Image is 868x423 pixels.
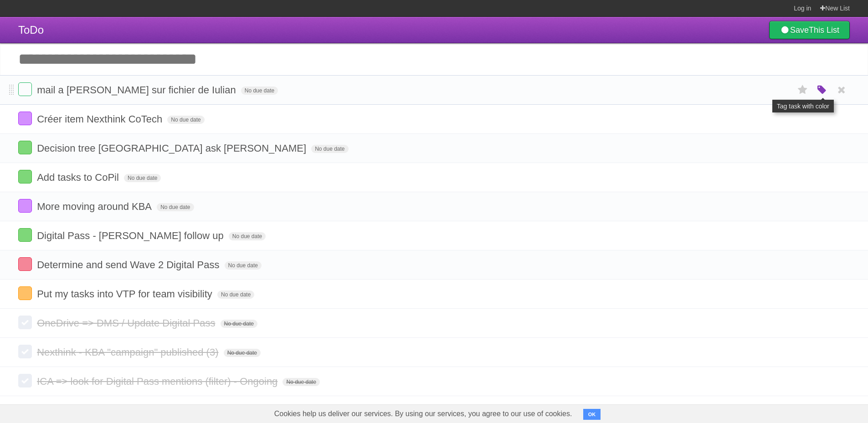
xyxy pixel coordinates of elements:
span: Créer item Nexthink CoTech [37,113,164,125]
span: No due date [229,232,266,240]
a: SaveThis List [769,21,850,39]
span: OneDrive => DMS / Update Digital Pass [37,317,217,329]
label: Done [18,170,32,183]
span: ToDo [18,24,44,36]
label: Done [18,374,32,387]
span: Decision tree [GEOGRAPHIC_DATA] ask [PERSON_NAME] [37,143,308,154]
label: Done [18,82,32,96]
label: Done [18,112,32,125]
label: Done [18,141,32,154]
span: No due date [311,145,348,153]
span: No due date [282,378,319,386]
label: Done [18,199,32,213]
span: Determine and send Wave 2 Digital Pass [37,259,221,270]
span: mail a [PERSON_NAME] sur fichier de Iulian [37,84,238,96]
span: ICA => look for Digital Pass mentions (filter) - Ongoing [37,376,280,387]
span: Cookies help us deliver our services. By using our services, you agree to our use of cookies. [265,405,581,423]
span: No due date [241,87,278,95]
span: No due date [124,174,161,182]
span: Nexthink - KBA "campaign" published (3) [37,347,221,358]
span: Put my tasks into VTP for team visibility [37,288,215,300]
span: Add tasks to CoPil [37,172,121,183]
label: Star task [794,82,812,97]
span: No due date [221,320,257,328]
button: OK [583,409,601,420]
label: Done [18,286,32,300]
label: Done [18,257,32,271]
span: No due date [157,203,194,211]
label: Done [18,316,32,329]
span: Digital Pass - [PERSON_NAME] follow up [37,230,226,241]
label: Done [18,228,32,242]
b: This List [809,25,839,35]
label: Done [18,345,32,358]
span: No due date [217,290,254,299]
span: No due date [225,261,262,270]
span: More moving around KBA [37,201,154,212]
span: No due date [167,116,204,124]
span: No due date [224,349,261,357]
